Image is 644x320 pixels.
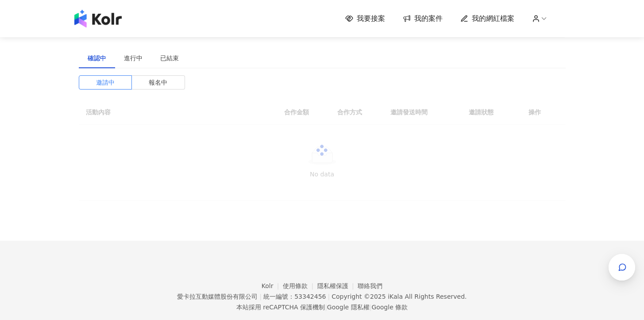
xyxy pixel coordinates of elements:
[414,14,443,23] span: 我的案件
[149,76,167,89] span: 報名中
[283,282,317,289] a: 使用條款
[263,293,326,300] div: 統一編號：53342456
[325,304,327,311] span: |
[327,304,370,311] a: Google 隱私權
[370,304,372,311] span: |
[96,76,115,89] span: 邀請中
[160,53,179,63] div: 已結束
[388,293,403,300] a: iKala
[332,293,467,300] div: Copyright © 2025 All Rights Reserved.
[472,14,514,23] span: 我的網紅檔案
[124,53,143,63] div: 進行中
[262,282,283,289] a: Kolr
[345,14,385,23] a: 我要接案
[317,282,358,289] a: 隱私權保護
[328,293,330,300] span: |
[177,293,258,300] div: 愛卡拉互動媒體股份有限公司
[357,14,385,23] span: 我要接案
[460,14,514,23] a: 我的網紅檔案
[74,10,122,27] img: logo
[236,302,408,312] span: 本站採用 reCAPTCHA 保護機制
[358,282,382,289] a: 聯絡我們
[259,293,262,300] span: |
[88,53,106,63] div: 確認中
[371,304,408,311] a: Google 條款
[403,14,443,23] a: 我的案件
